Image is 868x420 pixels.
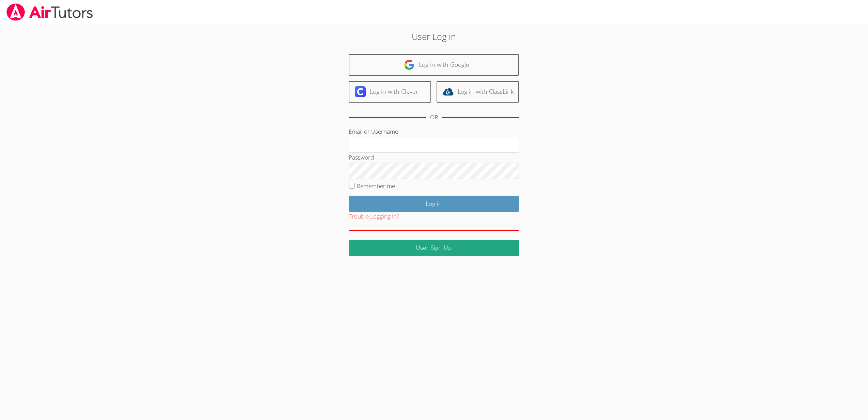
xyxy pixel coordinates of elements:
h2: User Log in [200,30,668,43]
a: Log in with ClassLink [437,81,519,103]
img: google-logo-50288ca7cdecda66e5e0955fdab243c47b7ad437acaf1139b6f446037453330a.svg [404,59,415,70]
img: classlink-logo-d6bb404cc1216ec64c9a2012d9dc4662098be43eaf13dc465df04b49fa7ab582.svg [443,86,454,97]
a: Log in with Clever [349,81,431,103]
img: clever-logo-6eab21bc6e7a338710f1a6ff85c0baf02591cd810cc4098c63d3a4b26e2feb20.svg [355,86,366,97]
div: OR [430,112,438,122]
button: Trouble Logging In? [349,212,399,222]
label: Email or Username [349,127,398,135]
a: User Sign Up [349,240,519,256]
label: Password [349,153,374,161]
a: Log in with Google [349,54,519,76]
input: Log in [349,196,519,212]
label: Remember me [357,182,395,190]
img: airtutors_banner-c4298cdbf04f3fff15de1276eac7730deb9818008684d7c2e4769d2f7ddbe033.png [6,3,94,21]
